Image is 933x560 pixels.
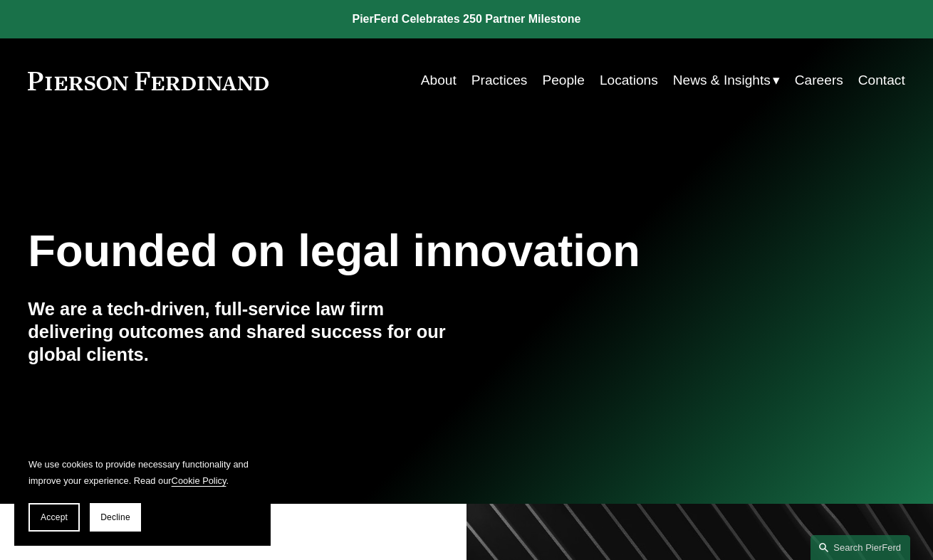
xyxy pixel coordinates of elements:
span: News & Insights [673,68,771,93]
button: Decline [90,503,141,532]
a: Careers [795,67,843,94]
a: About [421,67,457,94]
a: Contact [858,67,905,94]
p: We use cookies to provide necessary functionality and improve your experience. Read our . [28,456,256,489]
a: Locations [600,67,658,94]
a: Cookie Policy [172,475,226,486]
button: Accept [28,503,80,532]
a: Practices [471,67,528,94]
a: folder dropdown [673,67,780,94]
span: Accept [41,512,68,522]
span: Decline [100,512,130,522]
a: People [542,67,585,94]
section: Cookie banner [14,442,271,546]
a: Search this site [810,535,910,560]
h1: Founded on legal innovation [28,225,759,276]
h4: We are a tech-driven, full-service law firm delivering outcomes and shared success for our global... [28,297,466,366]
